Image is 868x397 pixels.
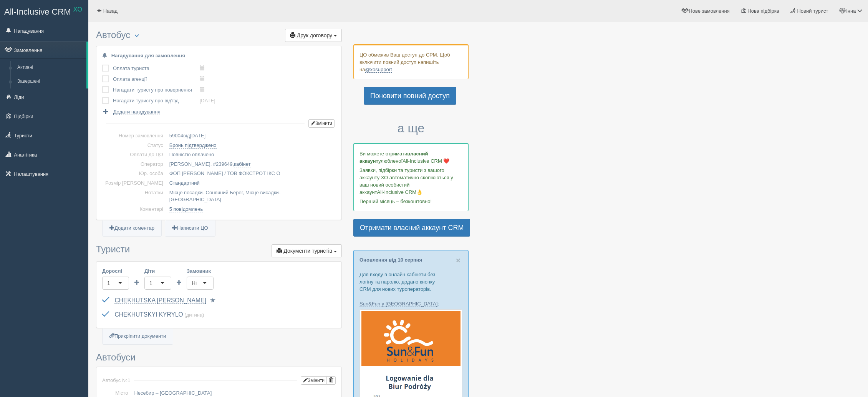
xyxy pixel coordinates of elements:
[128,377,130,383] span: 1
[359,271,462,293] p: Для входу в онлайн кабінети без логіну та паролю, додано кнопку CRM для нових туроператорів.
[689,8,729,14] span: Нове замовлення
[0,0,88,22] a: All-Inclusive CRM XO
[272,244,342,257] button: Документи туристів
[184,312,204,318] span: (дитина)
[359,300,462,307] p: :
[102,141,166,150] td: Статус
[283,248,332,254] span: Документи туристів
[166,160,336,169] td: [PERSON_NAME], # ,
[103,220,161,236] a: Додати коментар
[359,198,462,205] p: Перший місяць – безкоштовно!
[353,122,469,135] h3: а ще
[102,205,166,214] td: Коментарі
[14,61,86,75] a: Активні
[166,131,336,141] td: від
[234,161,250,167] a: кабінет
[456,256,461,265] span: ×
[301,376,327,385] button: Змінити
[102,169,166,178] td: Юр. особа
[353,219,470,237] a: Отримати власний аккаунт CRM
[102,188,166,205] td: Нотатки
[359,150,462,165] p: Ви можете отримати улюбленої
[103,329,173,344] a: Прикріпити документи
[166,169,336,178] td: ФОП [PERSON_NAME] / ТОВ ФОКСТРОТ ІКС О
[169,133,183,138] span: 59004
[359,301,437,307] a: Sun&Fun у [GEOGRAPHIC_DATA]
[365,67,392,73] a: @xosupport
[4,7,71,17] span: All-Inclusive CRM
[102,267,129,275] label: Дорослі
[102,178,166,188] td: Розмір [PERSON_NAME]
[456,256,461,264] button: Close
[113,95,200,106] td: Нагадати туристу про від'їзд
[114,297,206,304] a: CHEKHUTSKA [PERSON_NAME]
[166,150,336,160] td: Повністю оплачено
[111,53,185,58] b: Нагадування для замовлення
[14,75,86,88] a: Завершені
[96,30,342,42] h3: Автобус
[113,109,161,115] span: Додати нагадування
[187,267,214,275] label: Замовник
[192,279,197,287] div: Ні
[149,279,152,287] div: 1
[169,180,200,186] a: Стандартний
[190,133,205,138] span: [DATE]
[102,108,160,115] a: Додати нагадування
[169,206,203,212] a: 5 повідомлень
[73,6,82,13] sup: XO
[747,8,779,14] span: Нова підбірка
[353,44,469,79] div: ЦО обмежив Ваш доступ до СРМ. Щоб включити повний доступ напишіть на
[797,8,828,14] span: Новий турист
[102,150,166,160] td: Оплати до ЦО
[102,131,166,141] td: Номер замовлення
[297,32,332,38] span: Друк договору
[113,63,200,74] td: Оплата туриста
[359,151,428,164] b: власний аккаунт
[96,352,342,362] h3: Автобуси
[113,85,200,95] td: Нагадати туристу про повернення
[165,220,215,236] a: Написати ЦО
[96,244,342,257] h3: Туристи
[846,8,856,14] span: Інна
[364,87,456,105] a: Поновити повний доступ
[359,167,462,196] p: Заявки, підбірки та туристи з вашого аккаунту ХО автоматично скопіюються у ваш новий особистий ак...
[308,119,335,128] button: Змінити
[107,279,110,287] div: 1
[359,257,422,263] a: Оновлення від 10 серпня
[166,188,336,205] td: Місце посадки- Сонячний Берег, Місце висадки- [GEOGRAPHIC_DATA]
[216,161,232,167] span: 239649
[102,160,166,169] td: Оператор
[114,311,183,318] a: CHEKHUTSKYI KYRYLO
[377,189,423,195] span: All-Inclusive CRM👌
[403,158,449,164] span: All-Inclusive CRM ❤️
[285,29,342,42] button: Друк договору
[113,74,200,85] td: Оплата агенції
[169,142,217,148] a: Бронь підтверджено
[102,373,130,389] td: Автобус №
[103,8,118,14] span: Назад
[200,98,215,103] a: [DATE]
[144,267,171,275] label: Діти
